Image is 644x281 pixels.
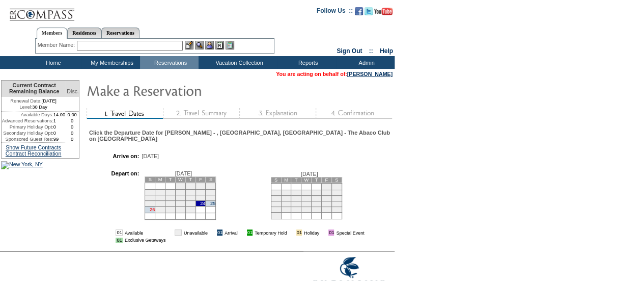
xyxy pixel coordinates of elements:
td: 22 [175,200,185,206]
a: Subscribe to our YouTube Channel [374,10,393,16]
td: 16 [331,195,342,201]
td: Admin [336,56,395,69]
td: W [301,177,312,183]
td: T [185,176,195,182]
td: Reports [277,56,336,69]
td: 17 [271,201,281,207]
td: 14 [312,195,322,201]
td: 27 [155,206,165,213]
a: Reservations [101,28,139,38]
td: W [175,176,185,182]
span: [DATE] [301,171,318,177]
td: [DATE] [2,97,65,104]
td: 28 [165,206,176,213]
td: S [206,176,216,182]
td: Advanced Reservations: [2,118,53,124]
td: Available [125,229,166,236]
td: Home [23,56,81,69]
td: 18 [206,195,216,200]
td: 20 [155,200,165,206]
td: 2 [185,183,195,189]
td: 0.00 [65,112,79,118]
img: Reservations [215,41,224,49]
td: T [312,177,322,183]
span: [DATE] [142,153,159,159]
td: 18 [281,201,291,207]
td: 25 [281,207,291,212]
td: Reservations [140,56,199,69]
td: 01 [328,229,334,236]
td: 1 [175,183,185,189]
td: 3 [271,190,281,195]
td: Vacation Collection [199,56,277,69]
td: 26 [291,207,301,212]
td: Unavailable [184,229,208,236]
td: T [165,176,176,182]
td: 2 [331,183,342,190]
td: 14.00 [53,112,66,118]
td: 6 [155,189,165,195]
td: 12 [291,195,301,201]
td: 01 [175,229,181,236]
img: New York, NY [1,161,43,169]
img: i.gif [289,230,294,235]
td: Primary Holiday Opt: [2,124,53,130]
td: Arrive on: [94,153,139,159]
td: 29 [321,207,331,212]
a: Help [380,47,393,55]
td: 19 [145,200,155,206]
td: 28 [312,207,322,212]
a: 25 [210,201,215,206]
span: :: [369,47,373,55]
td: Holiday [304,229,319,236]
img: step4_state1.gif [316,108,392,119]
td: 13 [155,195,165,200]
span: Level: [19,104,32,110]
td: 99 [53,136,66,142]
td: Temporary Hold [255,229,287,236]
img: Follow us on Twitter [365,7,373,15]
td: 0 [53,124,66,130]
td: 11 [206,189,216,195]
img: b_edit.gif [185,41,193,49]
td: 6 [301,190,312,195]
td: 0 [65,136,79,142]
td: 01 [247,229,253,236]
td: 17 [195,195,206,200]
td: 0 [65,124,79,130]
img: step3_state1.gif [239,108,316,119]
td: Special Event [336,229,364,236]
img: i.gif [210,230,215,235]
td: 15 [175,195,185,200]
td: 10 [271,195,281,201]
span: Disc. [67,88,79,94]
td: 23 [331,201,342,207]
td: 0 [65,118,79,124]
td: 0 [65,130,79,136]
td: M [281,177,291,183]
td: S [271,177,281,183]
td: F [321,177,331,183]
td: 16 [185,195,195,200]
a: 26 [150,207,155,212]
a: Become our fan on Facebook [355,10,363,16]
span: Renewal Date: [10,98,41,104]
td: 12 [145,195,155,200]
img: i.gif [240,230,245,235]
td: 21 [165,200,176,206]
a: Show Future Contracts [6,144,61,150]
td: 30 Day [2,104,65,112]
td: 14 [165,195,176,200]
img: Subscribe to our YouTube Channel [374,8,393,15]
a: Sign Out [337,47,362,55]
a: Members [37,28,68,39]
td: My Memberships [81,56,140,69]
td: 11 [281,195,291,201]
td: 01 [217,229,222,236]
img: step2_state1.gif [163,108,239,119]
td: 20 [301,201,312,207]
img: View [195,41,204,49]
span: You are acting on behalf of: [276,71,393,77]
img: Impersonate [205,41,214,49]
td: 13 [301,195,312,201]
